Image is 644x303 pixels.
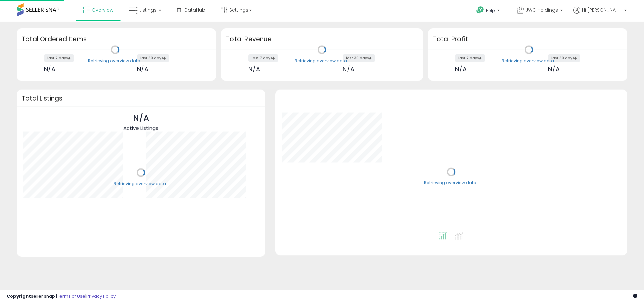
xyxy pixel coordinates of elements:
[57,293,85,299] a: Terms of Use
[476,6,484,14] i: Get Help
[7,293,31,299] strong: Copyright
[486,8,495,13] span: Help
[92,7,113,13] span: Overview
[424,180,478,186] div: Retrieving overview data..
[114,181,168,187] div: Retrieving overview data..
[7,293,116,300] div: seller snap | |
[295,58,349,64] div: Retrieving overview data..
[502,58,556,64] div: Retrieving overview data..
[139,7,157,13] span: Listings
[526,7,558,13] span: JWC Holdings
[88,58,142,64] div: Retrieving overview data..
[184,7,205,13] span: DataHub
[86,293,116,299] a: Privacy Policy
[582,7,622,13] span: Hi [PERSON_NAME]
[471,1,506,22] a: Help
[573,7,627,22] a: Hi [PERSON_NAME]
